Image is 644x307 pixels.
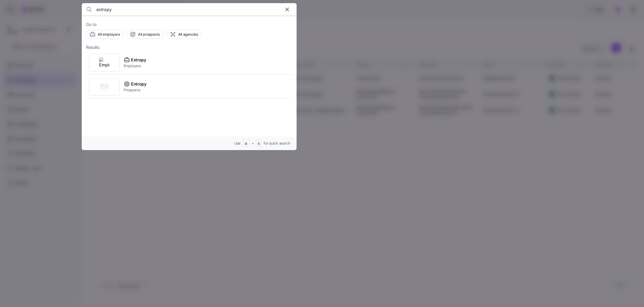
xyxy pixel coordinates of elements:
[86,21,292,28] span: Go to
[86,44,99,51] span: Results
[131,57,146,63] span: Extropy
[178,32,198,37] span: All agencies
[234,141,241,146] span: Use
[131,81,146,87] span: Entropy
[124,63,146,68] span: Employers
[264,141,290,146] span: for quick search
[124,87,146,93] span: Prospects
[86,30,123,39] button: All employers
[98,32,120,37] span: All employers
[138,32,160,37] span: All prospects
[166,30,201,39] button: All agencies
[99,57,110,68] img: Employer logo
[126,30,163,39] button: All prospects
[258,142,260,146] span: B
[252,141,254,146] span: +
[244,142,248,146] span: ⌘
